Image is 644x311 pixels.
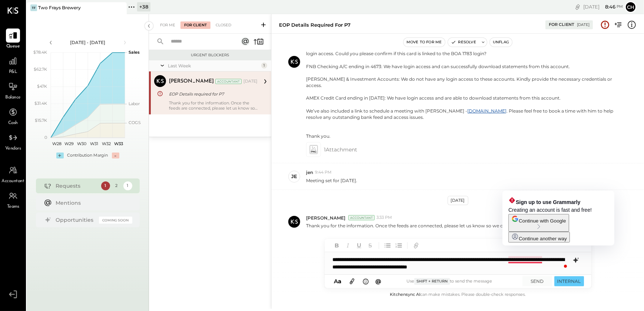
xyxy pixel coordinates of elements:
[332,277,344,285] button: Aa
[153,53,268,58] div: Urgent Blockers
[123,181,132,190] div: 1
[549,22,574,28] div: For Client
[522,276,552,286] button: SEND
[467,108,507,114] a: [DOMAIN_NAME]
[129,50,140,55] text: Sales
[37,84,47,89] text: $47K
[129,101,140,106] text: Labor
[52,141,62,146] text: W28
[129,120,141,125] text: COGS
[90,141,98,146] text: W31
[375,278,381,285] span: @
[306,169,313,175] span: jen
[448,38,479,47] button: Resolve
[338,278,341,285] span: a
[44,135,47,140] text: 0
[5,146,21,152] span: Vendors
[38,4,81,11] div: Two Frays Brewery
[112,153,119,158] div: -
[9,69,17,76] span: P&L
[0,80,26,101] a: Balance
[33,50,47,55] text: $78.4K
[261,63,267,68] div: 1
[30,4,37,11] div: TF
[8,120,18,127] span: Cash
[56,216,95,224] div: Opportunities
[574,3,581,11] div: copy link
[2,178,24,185] span: Accountant
[169,78,214,85] div: [PERSON_NAME]
[0,54,26,76] a: P&L
[212,21,235,29] div: Closed
[180,21,210,29] div: For Client
[348,215,375,220] div: Accountant
[56,39,119,46] div: [DATE] - [DATE]
[325,252,591,274] div: To enrich screen reader interactions, please activate Accessibility in Grammarly extension settings
[243,78,258,84] div: [DATE]
[0,163,26,185] a: Accountant
[291,173,297,180] div: je
[169,90,255,98] div: EOP Details required for P7
[490,38,512,47] button: Unflag
[137,2,150,11] div: + 38
[56,182,97,190] div: Requests
[315,170,332,175] span: 9:44 PM
[169,100,258,111] div: Thank you for the information. Once the feeds are connected, please let us know so we can close t...
[101,181,110,190] div: 1
[7,204,19,210] span: Teams
[554,276,584,286] button: INTERNAL
[56,199,129,207] div: Mentions
[168,63,259,69] div: Last Week
[5,94,21,101] span: Balance
[306,215,345,221] span: [PERSON_NAME]
[156,21,179,29] div: For Me
[306,177,357,184] p: Meeting set for [DATE].
[0,131,26,152] a: Vendors
[625,1,637,13] button: Ch
[583,3,623,10] div: [DATE]
[112,181,121,190] div: 2
[306,44,621,139] div: BOA Credit Card ending in 6031: Some transactions are coming through via auto bank feed, but not ...
[0,29,26,50] a: Queue
[35,118,47,123] text: $15.7K
[64,141,74,146] text: W29
[0,105,26,127] a: Cash
[306,223,549,229] p: Thank you for the information. Once the feeds are connected, please let us know so we can close t...
[77,141,86,146] text: W30
[114,141,123,146] text: W33
[324,142,357,157] span: 1 Attachment
[394,241,404,250] button: Ordered List
[365,241,375,250] button: Strikethrough
[404,38,445,47] button: Move to for me
[448,196,468,205] div: [DATE]
[34,101,47,106] text: $31.4K
[354,241,364,250] button: Underline
[215,79,242,84] div: Accountant
[99,217,132,224] div: Coming Soon
[332,241,342,250] button: Bold
[56,153,64,158] div: +
[384,278,515,285] div: Use to send the message
[414,278,450,285] span: Shift + Return
[343,241,353,250] button: Italic
[411,241,421,250] button: Add URL
[373,277,384,286] button: @
[279,21,351,29] div: EOP Details required for P7
[376,215,392,221] span: 3:33 PM
[102,141,111,146] text: W32
[34,67,47,72] text: $62.7K
[577,22,590,27] div: [DATE]
[383,241,392,250] button: Unordered List
[0,189,26,210] a: Teams
[67,153,108,158] div: Contribution Margin
[6,43,20,50] span: Queue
